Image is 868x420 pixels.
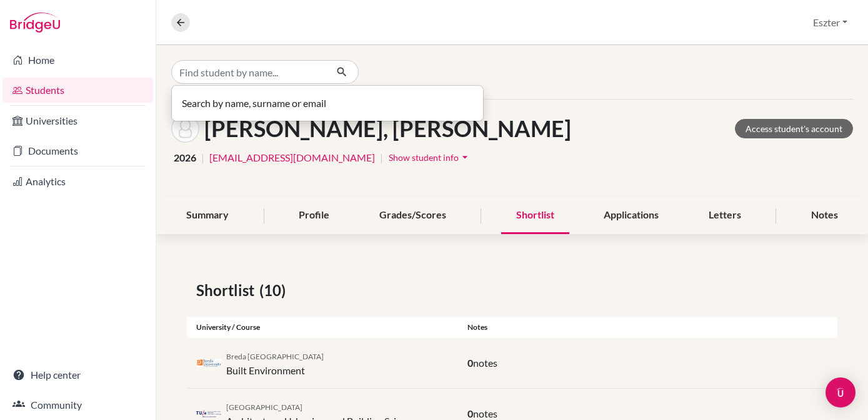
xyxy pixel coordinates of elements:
[2,169,153,194] a: Analytics
[459,151,471,163] i: arrow_drop_down
[2,392,153,417] a: Community
[458,322,837,333] div: Notes
[2,78,153,103] a: Students
[226,352,324,361] span: Breda [GEOGRAPHIC_DATA]
[473,357,497,369] span: notes
[204,115,571,142] h1: [PERSON_NAME], [PERSON_NAME]
[694,197,756,234] div: Letters
[201,150,204,165] span: |
[196,409,221,419] img: nl_tue_z0253icl.png
[589,197,674,234] div: Applications
[196,359,221,367] img: nl_nhtv_2jjh9578.png
[226,402,302,412] span: [GEOGRAPHIC_DATA]
[182,96,473,111] p: Search by name, surname or email
[2,108,153,133] a: Universities
[364,197,461,234] div: Grades/Scores
[735,119,853,138] a: Access student's account
[187,322,458,333] div: University / Course
[209,150,375,165] a: [EMAIL_ADDRESS][DOMAIN_NAME]
[226,348,324,378] div: Built Environment
[501,197,569,234] div: Shortlist
[467,357,473,369] span: 0
[389,152,459,163] span: Show student info
[2,48,153,73] a: Home
[10,13,60,33] img: Bridge-U
[284,197,344,234] div: Profile
[826,377,856,407] div: Open Intercom Messenger
[259,279,291,302] span: (10)
[473,407,497,419] span: notes
[380,150,383,165] span: |
[2,362,153,387] a: Help center
[467,407,473,419] span: 0
[807,11,853,34] button: Eszter
[171,60,326,84] input: Find student by name...
[196,279,259,302] span: Shortlist
[388,148,472,167] button: Show student infoarrow_drop_down
[796,197,853,234] div: Notes
[171,115,199,143] img: Gergely Tóth's avatar
[174,150,196,165] span: 2026
[171,197,244,234] div: Summary
[2,138,153,163] a: Documents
